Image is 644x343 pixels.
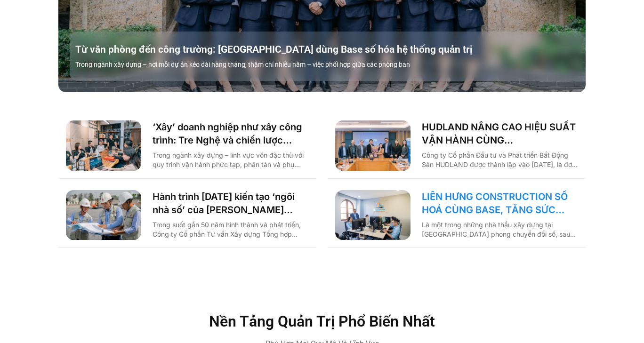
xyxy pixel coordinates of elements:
[75,60,591,70] p: Trong ngành xây dựng – nơi mỗi dự án kéo dài hàng tháng, thậm chí nhiều năm – việc phối hợp giữa ...
[422,120,578,147] a: HUDLAND NÂNG CAO HIỆU SUẤT VẬN HÀNH CÙNG [DOMAIN_NAME]
[153,220,309,239] p: Trong suốt gần 50 năm hình thành và phát triển, Công ty Cổ phần Tư vấn Xây dựng Tổng hợp (Nagecco...
[75,43,591,56] a: Từ văn phòng đến công trường: [GEOGRAPHIC_DATA] dùng Base số hóa hệ thống quản trị
[422,220,578,239] p: Là một trong những nhà thầu xây dựng tại [GEOGRAPHIC_DATA] phong chuyển đổi số, sau gần [DATE] vậ...
[153,151,309,169] p: Trong ngành xây dựng – lĩnh vực vốn đặc thù với quy trình vận hành phức tạp, phân tán và phụ thuộ...
[153,190,309,216] a: Hành trình [DATE] kiến tạo ‘ngôi nhà số’ của [PERSON_NAME] cùng [DOMAIN_NAME]: Tiết kiệm 80% thời...
[153,120,309,147] a: ‘Xây’ doanh nghiệp như xây công trình: Tre Nghệ và chiến lược chuyển đổi từ gốc
[422,151,578,169] p: Công ty Cổ phần Đầu tư và Phát triển Bất Động Sản HUDLAND được thành lập vào [DATE], là đơn vị th...
[122,314,522,329] h2: Nền Tảng Quản Trị Phổ Biến Nhất
[335,190,411,240] img: chuyển đổi số liên hưng base
[422,190,578,216] a: LIÊN HƯNG CONSTRUCTION SỐ HOÁ CÙNG BASE, TĂNG SỨC MẠNH NỘI TẠI KHAI PHÁ THỊ TRƯỜNG [GEOGRAPHIC_DATA]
